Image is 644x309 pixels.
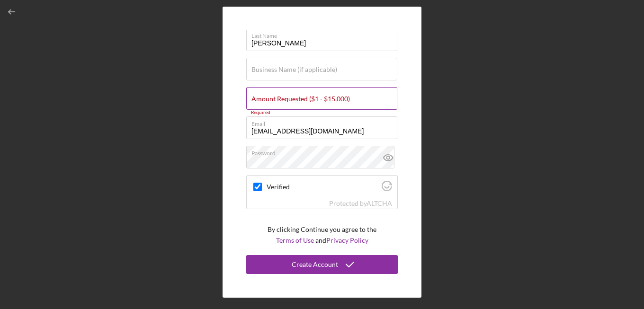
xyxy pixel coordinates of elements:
a: Terms of Use [276,236,314,244]
label: Password [251,146,397,157]
div: Protected by [329,200,392,207]
label: Last Name [251,29,397,39]
div: Create Account [292,255,338,274]
label: Amount Requested ($1 - $15,000) [251,95,350,103]
a: Privacy Policy [326,236,368,244]
label: Business Name (if applicable) [251,66,337,73]
label: Verified [267,183,379,191]
div: Required [246,110,398,115]
button: Create Account [246,255,398,274]
label: Email [251,117,397,127]
p: By clicking Continue you agree to the and [268,224,376,246]
a: Visit Altcha.org [382,185,392,193]
a: Visit Altcha.org [367,199,392,207]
